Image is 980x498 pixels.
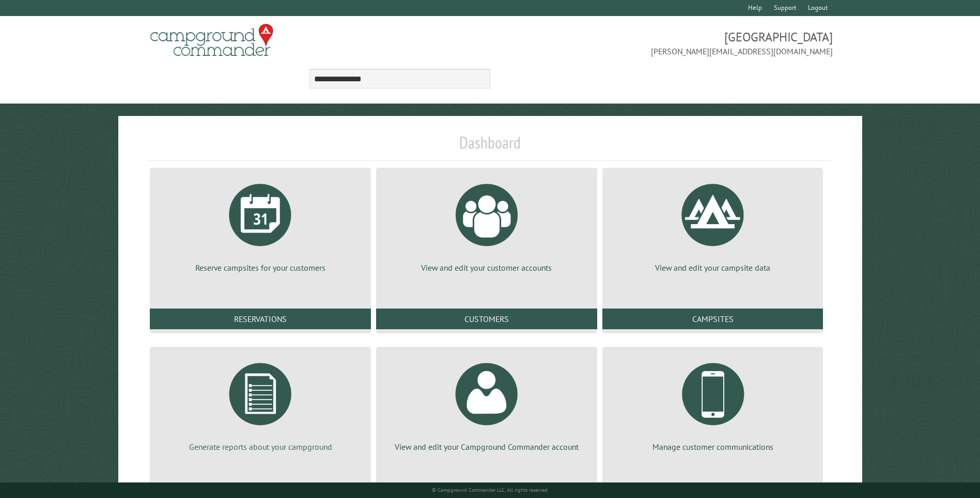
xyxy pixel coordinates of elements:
p: Manage customer communications [615,441,811,452]
a: View and edit your customer accounts [388,176,585,273]
a: Manage customer communications [615,355,811,452]
a: Customers [376,309,597,329]
a: Campsites [602,309,823,329]
a: Generate reports about your campground [162,355,359,452]
a: View and edit your campsite data [615,176,811,273]
p: View and edit your campsite data [615,262,811,273]
h1: Dashboard [147,133,832,161]
a: Reservations [150,309,371,329]
a: Reserve campsites for your customers [162,176,359,273]
p: Reserve campsites for your customers [162,262,359,273]
p: View and edit your customer accounts [388,262,585,273]
small: © Campground Commander LLC. All rights reserved. [432,487,549,493]
p: Generate reports about your campground [162,441,359,452]
span: [GEOGRAPHIC_DATA] [PERSON_NAME][EMAIL_ADDRESS][DOMAIN_NAME] [490,28,833,57]
p: View and edit your Campground Commander account [388,441,585,452]
a: View and edit your Campground Commander account [388,355,585,452]
img: Campground Commander [147,20,276,61]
